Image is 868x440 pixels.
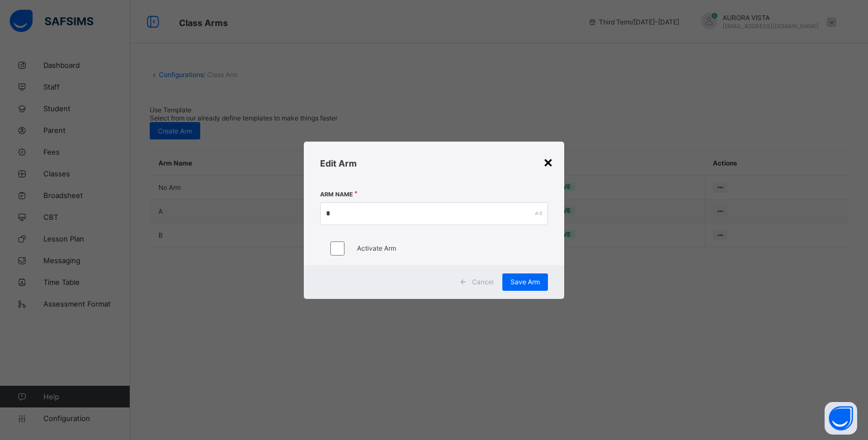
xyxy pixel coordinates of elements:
div: × [543,152,553,171]
span: Edit Arm [320,158,357,169]
label: Arm Name [320,191,353,198]
button: Open asap [825,402,857,435]
span: Save Arm [510,278,540,286]
span: Cancel [472,278,494,286]
label: Activate Arm [357,244,396,252]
